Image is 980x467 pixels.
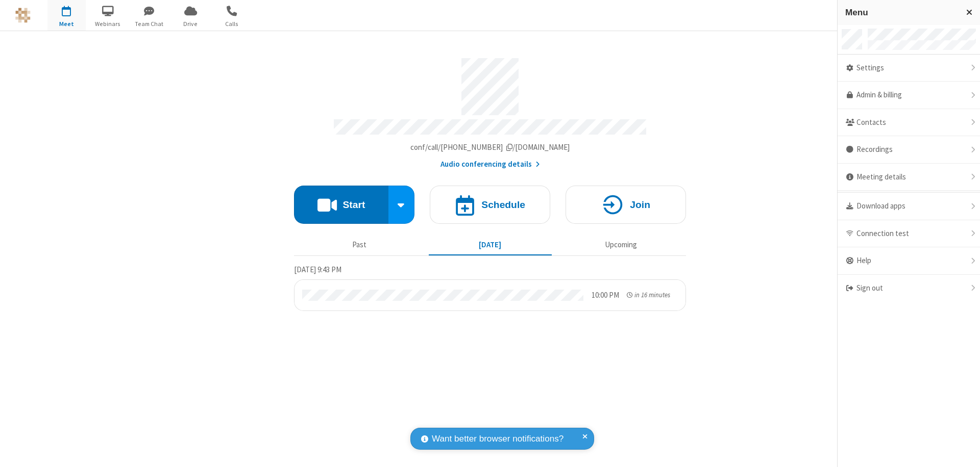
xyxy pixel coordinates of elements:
[838,109,980,137] div: Contacts
[592,290,619,301] div: 10:00 PM
[47,19,86,29] span: Meet
[15,8,31,23] img: QA Selenium DO NOT DELETE OR CHANGE
[294,265,341,274] span: [DATE] 9:43 PM
[838,82,980,109] a: Admin & billing
[481,200,525,210] h4: Schedule
[171,19,210,29] span: Drive
[294,264,686,311] section: Today's Meetings
[130,19,168,29] span: Team Chat
[838,220,980,248] div: Connection test
[429,235,552,254] button: [DATE]
[298,235,421,254] button: Past
[432,432,563,446] span: Want better browser notifications?
[630,200,650,210] h4: Join
[838,136,980,164] div: Recordings
[213,19,251,29] span: Calls
[838,275,980,302] div: Sign out
[634,291,670,299] span: in 16 minutes
[294,186,388,224] button: Start
[838,164,980,191] div: Meeting details
[294,50,686,170] section: Account details
[388,186,415,224] div: Start conference options
[838,55,980,82] div: Settings
[838,247,980,275] div: Help
[838,193,980,220] div: Download apps
[410,142,570,152] span: Copy my meeting room link
[410,142,570,153] button: Copy my meeting room linkCopy my meeting room link
[566,186,686,224] button: Join
[440,159,540,170] button: Audio conferencing details
[559,235,682,254] button: Upcoming
[89,19,127,29] span: Webinars
[845,8,957,17] h3: Menu
[342,200,365,210] h4: Start
[430,186,550,224] button: Schedule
